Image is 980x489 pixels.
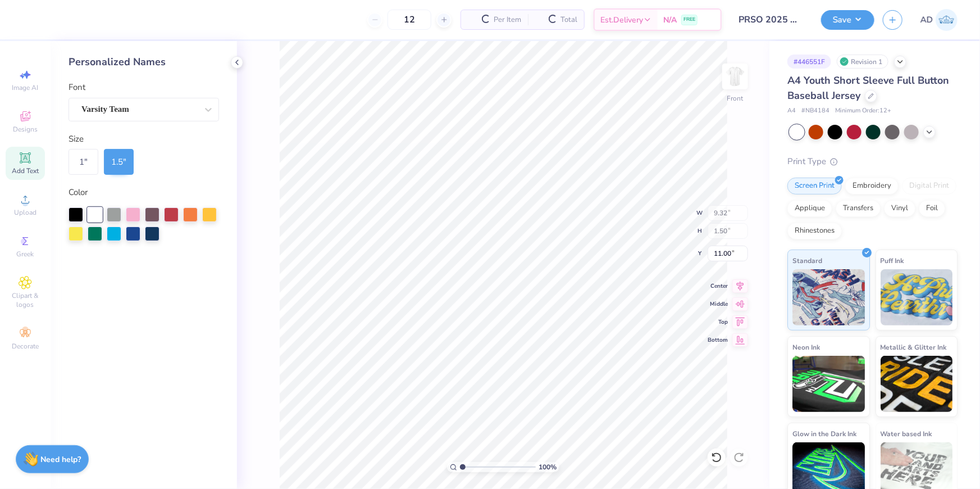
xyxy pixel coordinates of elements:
strong: Need help? [41,454,81,465]
span: # NB4184 [801,106,829,116]
div: Screen Print [787,178,842,194]
div: Vinyl [884,200,915,217]
span: Decorate [12,342,39,351]
span: A4 [787,106,796,116]
a: AD [920,9,958,31]
div: Front [727,93,744,103]
span: Neon Ink [792,341,820,353]
div: Embroidery [845,178,899,194]
label: Font [69,81,85,94]
input: – – [388,10,431,30]
div: Print Type [787,155,958,168]
span: Add Text [12,166,39,175]
span: FREE [683,16,695,24]
span: N/A [663,14,677,26]
div: Digital Print [902,178,956,194]
div: Transfers [836,200,881,217]
span: Glow in the Dark Ink [792,428,856,440]
div: Color [69,186,219,199]
span: A4 Youth Short Sleeve Full Button Baseball Jersey [787,74,949,102]
span: 100 % [539,462,557,472]
div: # 446551F [787,55,831,69]
span: Bottom [708,336,728,344]
span: Total [560,14,577,26]
span: Minimum Order: 12 + [835,106,891,116]
span: Metallic & Glitter Ink [881,341,947,353]
div: 1.5 " [104,149,134,175]
div: Size [69,133,219,146]
span: Per Item [494,14,521,26]
img: Standard [792,269,865,325]
span: Puff Ink [881,255,904,266]
img: Aldro Dalugdog [936,9,958,31]
span: Designs [13,125,38,134]
span: Image AI [12,83,39,92]
span: Middle [708,300,728,308]
span: Upload [14,208,37,217]
div: Revision 1 [837,55,888,69]
div: Rhinestones [787,223,842,239]
button: Save [821,10,874,30]
div: Personalized Names [69,55,219,70]
span: Est. Delivery [600,14,643,26]
span: Greek [17,250,34,259]
div: Applique [787,200,832,217]
div: Foil [919,200,945,217]
span: Top [708,318,728,326]
img: Puff Ink [881,269,953,325]
div: 1 " [69,149,98,175]
img: Neon Ink [792,356,865,412]
span: Water based Ink [881,428,932,440]
input: Untitled Design [730,8,813,31]
span: Clipart & logos [6,291,45,309]
span: Standard [792,255,822,266]
img: Front [724,65,746,88]
img: Metallic & Glitter Ink [881,356,953,412]
span: Center [708,282,728,290]
span: AD [920,13,933,26]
